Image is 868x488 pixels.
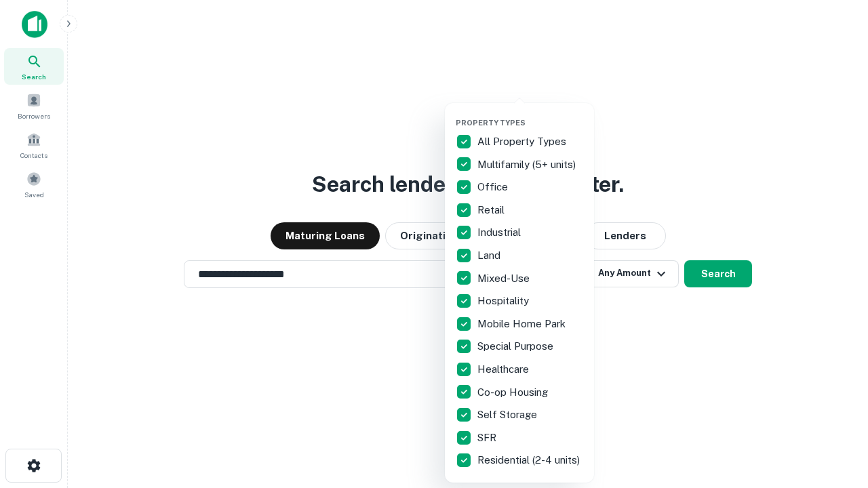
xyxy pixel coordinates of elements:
p: Special Purpose [477,338,556,354]
p: All Property Types [477,134,569,150]
p: Hospitality [477,293,532,309]
p: Self Storage [477,407,540,423]
p: Mobile Home Park [477,316,568,332]
iframe: Chat Widget [800,380,868,445]
p: Residential (2-4 units) [477,452,583,468]
p: Land [477,247,503,264]
p: SFR [477,430,499,446]
p: Retail [477,202,507,218]
p: Healthcare [477,361,532,378]
p: Mixed-Use [477,270,532,287]
p: Co-op Housing [477,384,551,401]
span: Property Types [456,119,526,127]
p: Office [477,179,511,195]
p: Industrial [477,224,524,241]
p: Multifamily (5+ units) [477,157,578,173]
